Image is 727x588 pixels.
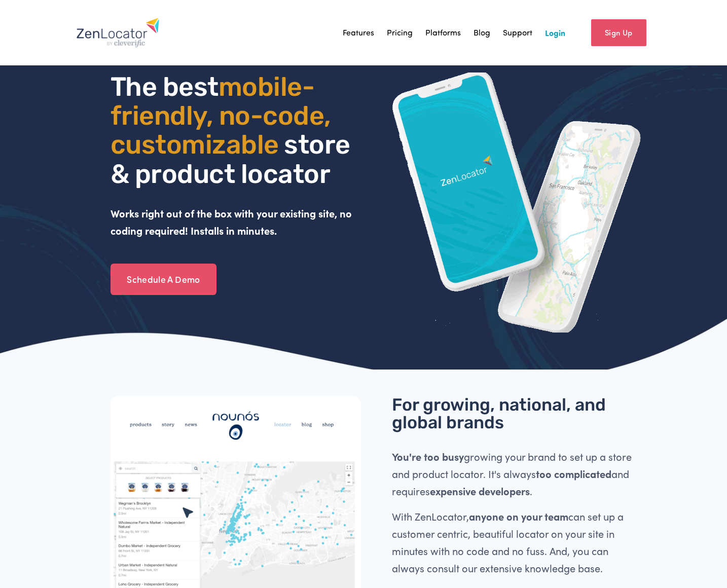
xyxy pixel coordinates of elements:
[469,509,568,523] strong: anyone on your team
[111,71,219,102] span: The best
[591,19,646,46] a: Sign Up
[425,25,461,40] a: Platforms
[343,25,374,40] a: Features
[392,450,464,463] strong: You're too busy
[503,25,532,40] a: Support
[111,129,356,189] span: store & product locator
[111,206,354,237] strong: Works right out of the box with your existing site, no coding required! Installs in minutes.
[392,509,626,575] span: With ZenLocator, can set up a customer centric, beautiful locator on your site in minutes with no...
[536,467,611,481] strong: too complicated
[392,394,610,433] span: For growing, national, and global brands
[545,25,565,40] a: Login
[76,17,160,48] img: Zenlocator
[387,25,413,40] a: Pricing
[392,72,642,333] img: ZenLocator phone mockup gif
[430,484,530,498] strong: expensive developers
[392,450,634,498] span: growing your brand to set up a store and product locator. It's always and requires .
[474,25,490,40] a: Blog
[111,264,216,295] a: Schedule A Demo
[111,71,337,160] span: mobile- friendly, no-code, customizable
